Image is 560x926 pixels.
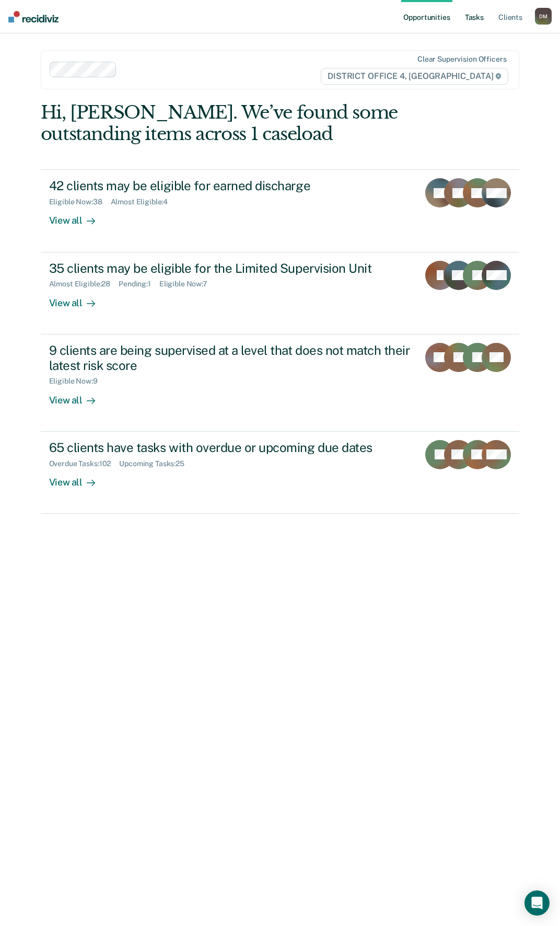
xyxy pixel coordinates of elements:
[159,280,216,288] div: Eligible Now : 7
[8,11,59,22] img: Recidiviz
[119,459,193,468] div: Upcoming Tasks : 25
[49,288,108,309] div: View all
[49,440,411,455] div: 65 clients have tasks with overdue or upcoming due dates
[535,8,552,25] button: DM
[49,386,108,406] div: View all
[111,198,177,206] div: Almost Eligible : 4
[524,890,550,916] div: Open Intercom Messenger
[41,334,520,432] a: 9 clients are being supervised at a level that does not match their latest risk scoreEligible Now...
[49,178,411,193] div: 42 clients may be eligible for earned discharge
[49,280,119,288] div: Almost Eligible : 28
[49,261,411,276] div: 35 clients may be eligible for the Limited Supervision Unit
[41,102,424,145] div: Hi, [PERSON_NAME]. We’ve found some outstanding items across 1 caseload
[417,55,506,64] div: Clear supervision officers
[49,343,411,373] div: 9 clients are being supervised at a level that does not match their latest risk score
[119,280,159,288] div: Pending : 1
[41,169,520,252] a: 42 clients may be eligible for earned dischargeEligible Now:38Almost Eligible:4View all
[49,468,108,488] div: View all
[49,377,106,386] div: Eligible Now : 9
[321,68,508,85] span: DISTRICT OFFICE 4, [GEOGRAPHIC_DATA]
[49,459,120,468] div: Overdue Tasks : 102
[41,252,520,334] a: 35 clients may be eligible for the Limited Supervision UnitAlmost Eligible:28Pending:1Eligible No...
[49,198,111,206] div: Eligible Now : 38
[535,8,552,25] div: D M
[41,432,520,514] a: 65 clients have tasks with overdue or upcoming due datesOverdue Tasks:102Upcoming Tasks:25View all
[49,206,108,227] div: View all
